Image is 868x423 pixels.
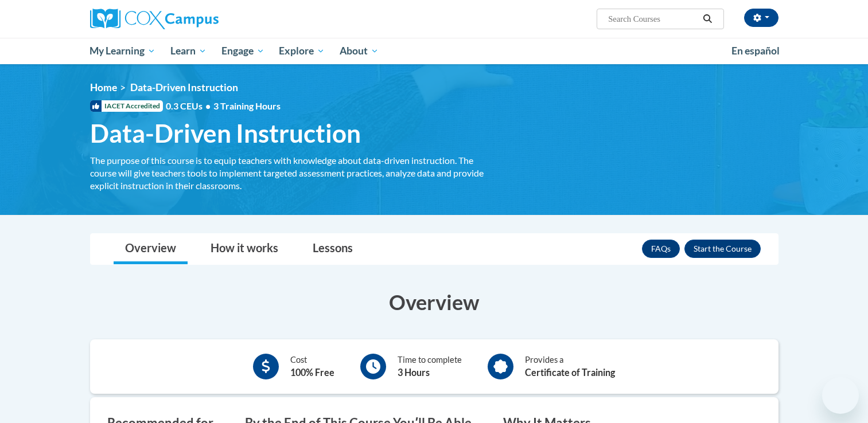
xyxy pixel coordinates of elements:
[271,38,332,64] a: Explore
[398,367,430,378] b: 3 Hours
[822,377,859,414] iframe: Button to launch messaging window
[130,81,238,93] span: Data-Driven Instruction
[199,234,290,264] a: How it works
[90,100,163,112] span: IACET Accredited
[90,118,361,148] span: Data-Driven Instruction
[90,288,779,316] h3: Overview
[684,240,761,258] button: Enroll
[166,100,281,112] span: 0.3 CEUs
[525,367,615,378] b: Certificate of Training
[744,9,779,27] button: Account Settings
[89,44,155,58] span: My Learning
[163,38,214,64] a: Learn
[699,12,716,26] button: Search
[170,44,207,58] span: Learn
[301,234,364,264] a: Lessons
[290,354,334,379] div: Cost
[290,367,334,378] b: 100% Free
[340,44,379,58] span: About
[90,9,308,29] a: Cox Campus
[279,44,325,58] span: Explore
[642,240,680,258] a: FAQs
[214,38,272,64] a: Engage
[731,45,780,57] span: En español
[607,12,699,26] input: Search Courses
[90,9,219,29] img: Cox Campus
[90,81,117,93] a: Home
[525,354,615,379] div: Provides a
[83,38,164,64] a: My Learning
[73,38,796,64] div: Main menu
[332,38,386,64] a: About
[90,154,486,192] div: The purpose of this course is to equip teachers with knowledge about data-driven instruction. The...
[213,100,281,111] span: 3 Training Hours
[205,100,211,111] span: •
[114,234,188,264] a: Overview
[221,44,264,58] span: Engage
[398,354,462,379] div: Time to complete
[724,39,787,63] a: En español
